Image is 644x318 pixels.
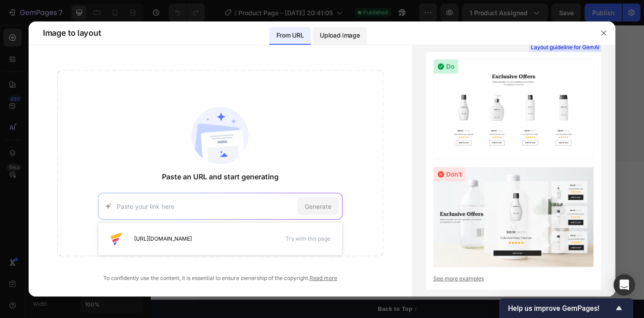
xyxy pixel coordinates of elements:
span: Layout guideline for GemAI [531,43,599,51]
p: Frequently Asked Questions [52,185,484,208]
span: Image to layout [43,28,101,38]
span: https://seal-commerce-asia.myshopify.com/pages/image-to-layout-demo-page [134,235,192,243]
div: Back to Top ↑ [247,304,290,314]
span: Help us improve GemPages! [508,304,614,313]
span: Paste an URL and start generating [162,171,279,182]
a: See more examples [433,275,594,283]
span: Appeals mostly to pilates enthusiasts with studio access [352,24,484,44]
a: Start using Midday Motion Pilates Board now! [165,72,372,93]
strong: Accessibility [67,31,108,38]
span: What is the Midday Motion Pilates Board? [64,244,215,252]
span: Try with this page [286,235,330,243]
span: Who is this board suitable for? [64,286,176,294]
span: Suitable for mums, WFH pros, seniors, and beginners [223,24,346,44]
span: Generate [305,202,331,211]
a: Read more [309,275,337,281]
p: From URL [276,30,304,41]
p: *100% satisfaction. No fuss, 30-day money-back guarantee [166,101,371,112]
p: Start using Midday Motion Pilates Board now! [186,77,351,88]
div: Open Intercom Messenger [614,274,635,296]
p: Upload image [320,30,360,41]
input: Paste your link here [117,202,294,211]
button: Show survey - Help us improve GemPages! [508,303,624,314]
div: To confidently use the content, it is essential to ensure ownership of the copyright. [57,274,383,282]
